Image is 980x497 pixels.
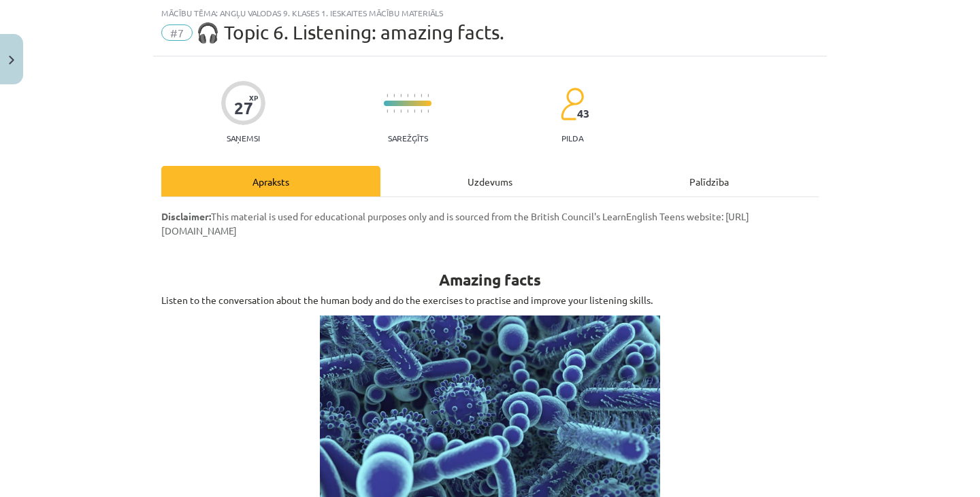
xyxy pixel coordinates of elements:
img: icon-short-line-57e1e144782c952c97e751825c79c345078a6d821885a25fce030b3d8c18986b.svg [387,109,388,113]
img: icon-close-lesson-0947bae3869378f0d4975bcd49f059093ad1ed9edebbc8119c70593378902aed.svg [9,56,14,65]
img: icon-short-line-57e1e144782c952c97e751825c79c345078a6d821885a25fce030b3d8c18986b.svg [393,94,395,97]
img: icon-short-line-57e1e144782c952c97e751825c79c345078a6d821885a25fce030b3d8c18986b.svg [427,94,429,97]
img: icon-short-line-57e1e144782c952c97e751825c79c345078a6d821885a25fce030b3d8c18986b.svg [400,109,402,113]
img: icon-short-line-57e1e144782c952c97e751825c79c345078a6d821885a25fce030b3d8c18986b.svg [421,94,422,97]
img: students-c634bb4e5e11cddfef0936a35e636f08e4e9abd3cc4e673bd6f9a4125e45ecb1.svg [560,87,584,121]
img: icon-short-line-57e1e144782c952c97e751825c79c345078a6d821885a25fce030b3d8c18986b.svg [427,109,429,113]
strong: Disclaimer: [161,210,211,222]
p: Listen to the conversation about the human body and do the exercises to practise and improve your... [161,293,819,307]
span: 43 [577,107,589,120]
img: icon-short-line-57e1e144782c952c97e751825c79c345078a6d821885a25fce030b3d8c18986b.svg [387,94,388,97]
div: Apraksts [161,166,380,196]
img: icon-short-line-57e1e144782c952c97e751825c79c345078a6d821885a25fce030b3d8c18986b.svg [414,109,415,113]
div: Uzdevums [380,166,600,196]
p: Sarežģīts [388,133,428,143]
p: pilda [561,133,583,143]
span: 🎧 Topic 6. Listening: amazing facts. [196,21,504,44]
img: icon-short-line-57e1e144782c952c97e751825c79c345078a6d821885a25fce030b3d8c18986b.svg [421,109,422,113]
img: icon-short-line-57e1e144782c952c97e751825c79c345078a6d821885a25fce030b3d8c18986b.svg [407,109,408,113]
div: 27 [234,99,253,118]
div: Mācību tēma: Angļu valodas 9. klases 1. ieskaites mācību materiāls [161,8,819,18]
img: icon-short-line-57e1e144782c952c97e751825c79c345078a6d821885a25fce030b3d8c18986b.svg [407,94,408,97]
div: Palīdzība [600,166,819,196]
p: Saņemsi [221,133,265,143]
strong: Amazing facts [439,270,541,290]
span: #7 [161,24,193,41]
img: icon-short-line-57e1e144782c952c97e751825c79c345078a6d821885a25fce030b3d8c18986b.svg [393,109,395,113]
span: XP [249,94,258,101]
img: icon-short-line-57e1e144782c952c97e751825c79c345078a6d821885a25fce030b3d8c18986b.svg [400,94,402,97]
span: This material is used for educational purposes only and is sourced from the British Council's Lea... [161,210,749,237]
img: icon-short-line-57e1e144782c952c97e751825c79c345078a6d821885a25fce030b3d8c18986b.svg [414,94,415,97]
